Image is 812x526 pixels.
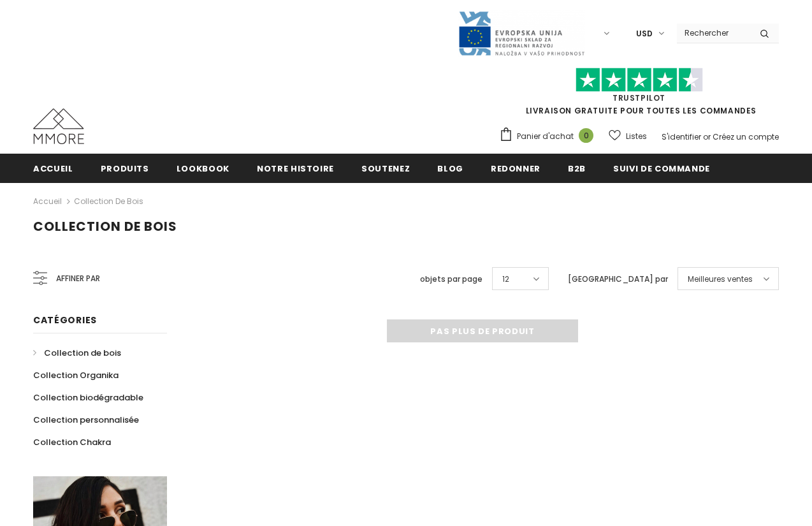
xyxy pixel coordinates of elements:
span: Lookbook [177,163,229,175]
a: Collection biodégradable [33,386,143,409]
span: Collection biodégradable [33,391,143,404]
span: Collection de bois [44,347,121,359]
a: B2B [568,154,586,182]
span: Collection Organika [33,369,119,381]
span: Suivi de commande [613,163,710,175]
a: Collection de bois [74,196,143,207]
img: Cas MMORE [33,108,84,144]
span: B2B [568,163,586,175]
input: Search Site [677,24,750,42]
span: soutenez [361,163,410,175]
a: Listes [609,125,647,147]
span: Affiner par [56,272,100,286]
a: Accueil [33,194,62,209]
a: Créez un compte [713,131,779,142]
label: [GEOGRAPHIC_DATA] par [568,273,668,286]
a: Collection Organika [33,364,119,386]
a: Collection personnalisée [33,409,139,431]
a: Panier d'achat 0 [499,127,600,146]
span: USD [636,27,653,40]
span: Produits [101,163,149,175]
span: Notre histoire [257,163,334,175]
span: 0 [579,128,593,143]
span: Listes [626,130,647,143]
span: 12 [502,273,509,286]
span: LIVRAISON GRATUITE POUR TOUTES LES COMMANDES [499,73,779,116]
a: Collection Chakra [33,431,111,453]
a: Produits [101,154,149,182]
a: Notre histoire [257,154,334,182]
a: Javni Razpis [458,27,585,38]
a: TrustPilot [613,92,665,103]
img: Javni Razpis [458,10,585,57]
span: Collection de bois [33,217,177,235]
a: Blog [437,154,463,182]
a: Lookbook [177,154,229,182]
a: Suivi de commande [613,154,710,182]
a: S'identifier [662,131,701,142]
span: Meilleures ventes [688,273,753,286]
span: Panier d'achat [517,130,574,143]
a: Redonner [491,154,540,182]
a: Accueil [33,154,73,182]
span: Collection Chakra [33,436,111,448]
label: objets par page [420,273,482,286]
span: Collection personnalisée [33,414,139,426]
span: Accueil [33,163,73,175]
img: Faites confiance aux étoiles pilotes [576,68,703,92]
span: Catégories [33,314,97,326]
span: or [703,131,711,142]
span: Redonner [491,163,540,175]
a: soutenez [361,154,410,182]
span: Blog [437,163,463,175]
a: Collection de bois [33,342,121,364]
